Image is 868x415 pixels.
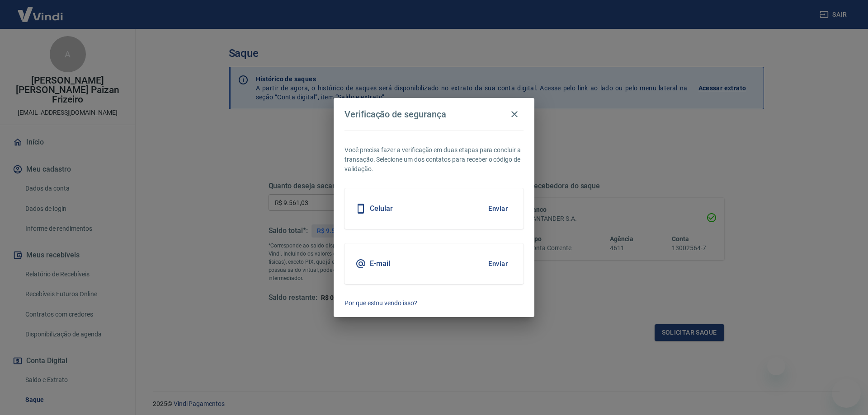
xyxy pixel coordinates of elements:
[483,199,513,218] button: Enviar
[344,109,446,120] h4: Verificação de segurança
[370,204,393,213] h5: Celular
[767,357,785,375] iframe: Fechar mensagem
[832,379,861,408] iframe: Botão para abrir a janela de mensagens
[344,145,524,174] p: Você precisa fazer a verificação em duas etapas para concluir a transação. Selecione um dos conta...
[370,259,390,268] h5: E-mail
[344,298,524,308] a: Por que estou vendo isso?
[483,254,513,273] button: Enviar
